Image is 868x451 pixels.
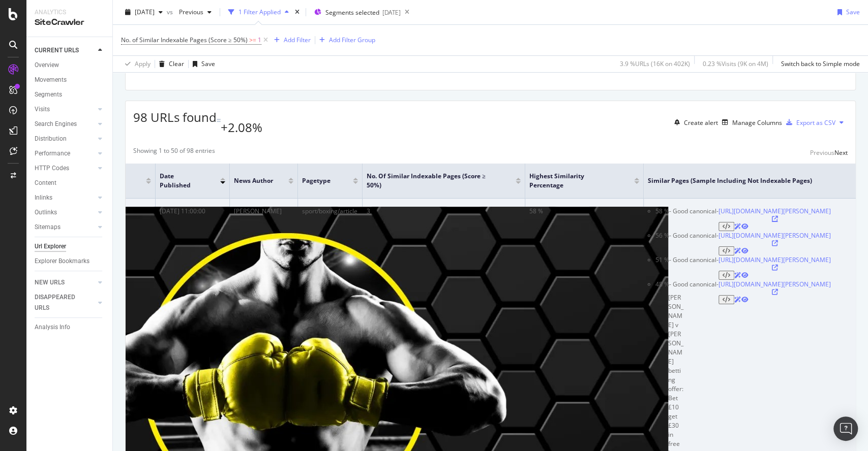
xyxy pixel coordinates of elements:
[238,8,281,16] div: 1 Filter Applied
[35,163,95,174] a: HTTP Codes
[719,255,831,264] a: [URL][DOMAIN_NAME][PERSON_NAME]
[529,172,619,190] span: Highest Similarity Percentage
[35,89,62,100] div: Segments
[782,114,835,131] button: Export as CSV
[175,4,216,20] button: Previous
[35,60,105,71] a: Overview
[35,277,65,288] div: NEW URLS
[329,36,375,44] div: Add Filter Group
[719,289,831,295] a: Visit Online Page
[719,280,831,288] a: [URL][DOMAIN_NAME][PERSON_NAME]
[160,172,205,190] span: Date Published
[684,118,718,127] div: Create alert
[35,148,95,159] a: Performance
[35,292,95,313] a: DISAPPEARED URLS
[719,240,831,246] a: Visit Online Page
[35,192,52,203] div: Inlinks
[810,148,834,157] div: Previous
[35,178,105,188] a: Content
[121,4,167,20] button: [DATE]
[35,104,50,115] div: Visits
[315,34,375,46] button: Add Filter Group
[834,148,848,157] div: Next
[719,216,831,222] a: Visit Online Page
[135,59,151,68] div: Apply
[310,4,401,20] button: Segments selected[DATE]
[810,146,834,158] button: Previous
[719,231,831,240] a: [URL][DOMAIN_NAME][PERSON_NAME]
[670,114,718,131] button: Create alert
[221,119,262,136] div: +2.08%
[249,36,256,44] span: >=
[35,17,104,28] div: SiteCrawler
[655,231,719,255] div: 56 % - Good canonical -
[35,222,95,233] a: Sitemaps
[35,322,105,333] a: Analysis Info
[121,36,248,44] span: No. of Similar Indexable Pages (Score ≥ 50%)
[35,178,56,188] div: Content
[35,277,95,288] a: NEW URLS
[367,172,500,190] span: No. of Similar Indexable Pages (Score ≥ 50%)
[35,241,66,252] div: Url Explorer
[734,295,741,304] a: AI Url Details
[270,34,311,46] button: Add Filter
[169,59,184,68] div: Clear
[35,256,105,267] a: Explorer Bookmarks
[655,207,719,231] div: 58 % - Good canonical -
[35,292,86,313] div: DISAPPEARED URLS
[834,146,848,158] button: Next
[741,222,749,231] a: URL Inspection
[293,7,302,17] div: times
[133,146,215,158] div: Showing 1 to 50 of 98 entries
[155,56,184,72] button: Clear
[35,45,95,56] a: CURRENT URLS
[224,4,293,20] button: 1 Filter Applied
[160,207,225,216] div: [DATE] 11:00:00
[35,241,105,252] a: Url Explorer
[529,207,639,216] div: 58 %
[175,8,203,16] span: Previous
[367,207,521,216] div: 3
[732,118,782,127] div: Manage Columns
[781,59,860,68] div: Switch back to Simple mode
[719,265,831,271] a: Visit Online Page
[35,119,77,130] div: Search Engines
[833,4,860,20] button: Save
[35,256,89,267] div: Explorer Bookmarks
[35,134,67,144] div: Distribution
[655,280,719,304] div: 48 % - Good canonical -
[777,56,860,72] button: Switch back to Simple mode
[35,8,104,17] div: Analytics
[741,295,749,304] a: URL Inspection
[734,222,741,231] a: AI Url Details
[35,163,69,174] div: HTTP Codes
[719,222,734,231] button: View HTML Source
[741,271,749,279] a: URL Inspection
[217,119,221,122] img: Equal
[302,176,338,185] span: pagetype
[234,176,273,185] span: News Author
[719,246,734,255] button: View HTML Source
[35,222,61,233] div: Sitemaps
[719,295,734,304] button: View HTML Source
[325,8,379,17] span: Segments selected
[35,75,105,85] a: Movements
[35,60,59,71] div: Overview
[35,207,57,218] div: Outlinks
[833,416,858,441] div: Open Intercom Messenger
[620,59,690,68] div: 3.9 % URLs ( 16K on 402K )
[167,8,175,16] span: vs
[718,116,782,128] button: Manage Columns
[35,45,79,56] div: CURRENT URLS
[35,104,95,115] a: Visits
[189,56,215,72] button: Save
[734,246,741,255] a: AI Url Details
[734,271,741,279] a: AI Url Details
[35,119,95,130] a: Search Engines
[133,109,217,125] span: 98 URLs found
[234,207,293,216] div: [PERSON_NAME]
[35,322,70,333] div: Analysis Info
[302,207,358,216] div: sport/boxing/article
[35,89,105,100] a: Segments
[135,8,155,16] span: 2025 Aug. 3rd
